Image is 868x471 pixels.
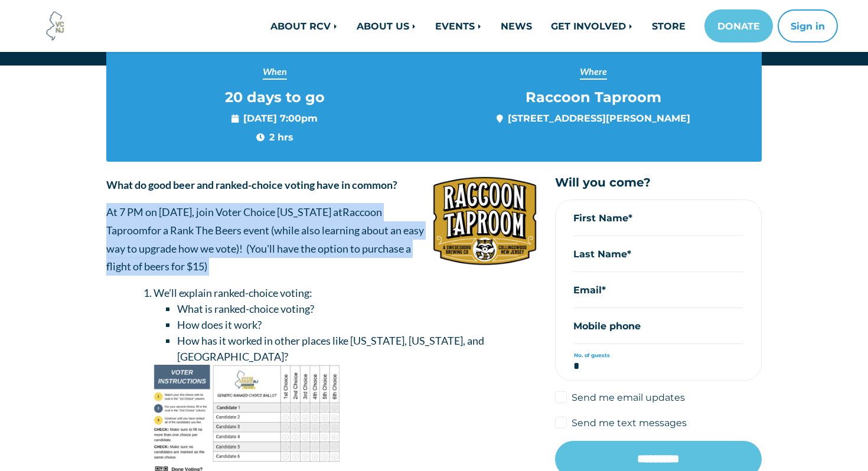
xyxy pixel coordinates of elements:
[541,14,642,38] a: GET INVOLVED
[555,176,762,190] h5: Will you come?
[508,112,690,124] a: [STREET_ADDRESS][PERSON_NAME]
[225,89,325,106] span: 20 days to go
[347,14,426,38] a: ABOUT US
[704,9,773,42] a: DONATE
[526,89,661,106] span: Raccoon Taproom
[572,390,685,404] label: Send me email updates
[106,203,537,275] p: At 7 PM on [DATE], join Voter Choice [US_STATE] at for a Rank The Beers event (while also learnin...
[106,47,762,162] section: Event info
[40,10,71,42] img: Voter Choice NJ
[106,205,382,237] span: Raccoon Taproom
[426,14,491,38] a: EVENTS
[256,130,293,144] span: 2 hrs
[177,301,537,317] li: What is ranked-choice voting?
[106,178,397,191] strong: What do good beer and ranked-choice voting have in common?
[642,14,695,38] a: STORE
[177,317,537,333] li: How does it work?
[572,416,687,430] label: Send me text messages
[181,9,838,42] nav: Main navigation
[580,64,607,80] span: Where
[231,111,318,125] span: [DATE] 7:00pm
[177,333,537,365] li: How has it worked in other places like [US_STATE], [US_STATE], and [GEOGRAPHIC_DATA]?
[432,176,537,266] img: silologo1.png
[491,14,541,38] a: NEWS
[778,9,838,42] button: Sign in or sign up
[261,14,347,38] a: ABOUT RCV
[106,242,411,273] span: ou'll have the option to purchase a flight of beers for $15)
[263,64,287,80] span: When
